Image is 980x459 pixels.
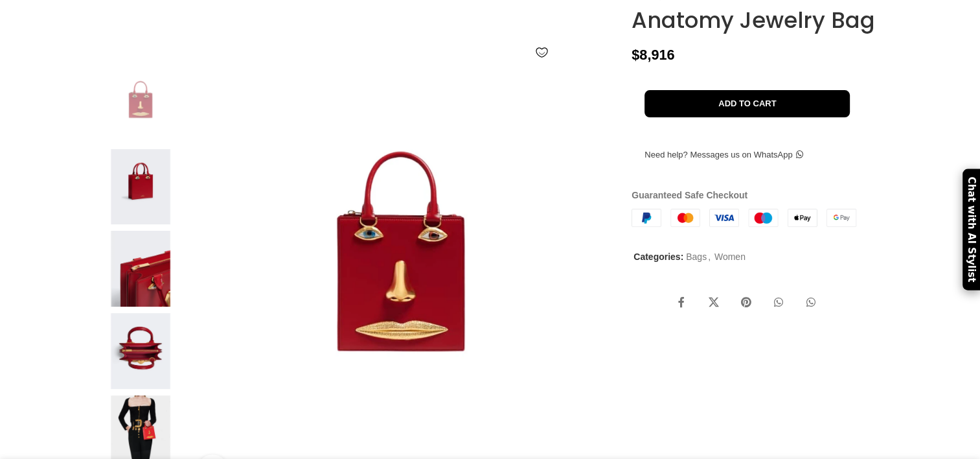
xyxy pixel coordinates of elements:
[633,252,683,262] span: Categories:
[632,47,674,63] bdi: 8,916
[632,190,747,200] strong: Guaranteed Safe Checkout
[632,141,815,169] a: Need help? Messages us on WhatsApp
[632,47,639,63] span: $
[701,290,727,316] a: X social link
[632,7,876,34] h1: Anatomy Jewelry Bag
[632,209,856,227] img: guaranteed-safe-checkout-bordered.j
[714,252,746,262] a: Women
[644,90,850,117] button: Add to cart
[708,250,711,264] span: ,
[733,290,759,316] a: Pinterest social link
[101,231,180,307] img: Schiaparelli bag
[798,290,824,316] a: WhatsApp social link
[101,67,180,143] img: packshot SA159101 300 medFormat82846 nobg
[766,290,792,316] a: WhatsApp social link
[668,290,694,316] a: Facebook social link
[101,149,180,225] img: Schiaparelli bags
[101,313,180,389] img: Schiaparelli nose bag
[686,252,707,262] a: Bags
